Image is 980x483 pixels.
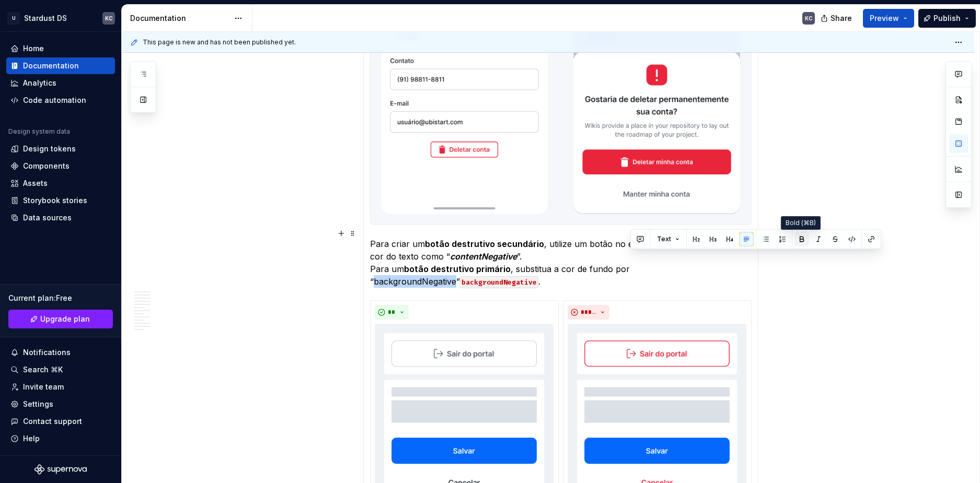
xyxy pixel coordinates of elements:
[23,213,72,223] div: Data sources
[450,251,517,262] em: contentNegative
[23,399,53,409] div: Settings
[6,57,115,74] a: Documentation
[6,396,115,413] a: Settings
[23,144,76,154] div: Design tokens
[6,209,115,226] a: Data sources
[8,310,113,328] a: Upgrade plan
[23,382,64,392] div: Invite team
[6,140,115,157] a: Design tokens
[6,158,115,174] a: Components
[6,379,115,395] a: Invite team
[652,232,684,246] button: Text
[6,413,115,430] button: Contact support
[23,178,48,189] div: Assets
[425,239,544,249] strong: botão destrutivo secundário
[6,192,115,209] a: Storybook stories
[781,216,821,230] div: Bold (⌘B)
[8,127,70,136] div: Design system data
[23,347,71,358] div: Notifications
[40,314,90,324] span: Upgrade plan
[831,13,852,23] span: Share
[8,293,113,303] div: Current plan : Free
[918,9,976,28] button: Publish
[6,361,115,378] button: Search ⌘K
[6,344,115,361] button: Notifications
[7,12,20,25] div: U
[23,161,70,171] div: Components
[6,175,115,192] a: Assets
[6,40,115,57] a: Home
[460,276,538,288] code: backgroundNegative
[130,13,229,23] div: Documentation
[34,464,87,475] svg: Supernova Logo
[23,95,86,105] div: Code automation
[6,92,115,109] a: Code automation
[23,364,63,375] div: Search ⌘K
[370,238,752,288] p: Para criar um , utilize um botão no estilo secundário e defina a cor do texto como “ ”. Para um ,...
[863,9,914,28] button: Preview
[23,195,87,206] div: Storybook stories
[23,433,40,444] div: Help
[23,416,82,427] div: Contact support
[24,13,67,23] div: Stardust DS
[2,7,119,29] button: UStardust DSKC
[657,235,671,243] span: Text
[23,61,79,71] div: Documentation
[6,430,115,447] button: Help
[23,43,44,54] div: Home
[105,14,113,22] div: KC
[933,13,961,23] span: Publish
[404,264,511,274] strong: botão destrutivo primário
[815,9,859,28] button: Share
[143,38,296,46] span: This page is new and has not been published yet.
[805,14,813,22] div: KC
[6,75,115,91] a: Analytics
[870,13,899,23] span: Preview
[23,78,56,88] div: Analytics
